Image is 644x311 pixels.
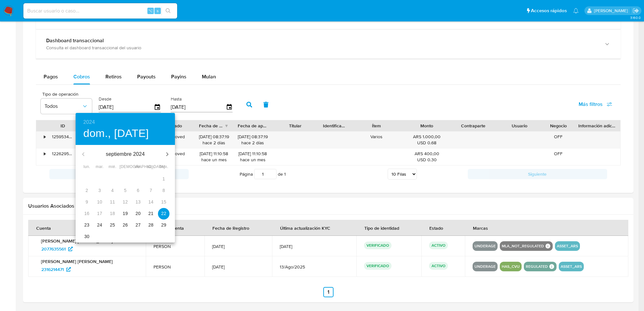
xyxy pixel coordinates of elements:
button: 26 [120,219,131,231]
p: septiembre 2024 [91,150,160,158]
p: 30 [84,233,89,240]
button: 30 [81,231,93,243]
p: 20 [136,210,141,217]
span: dom. [158,164,169,170]
p: 21 [148,210,153,217]
button: 21 [145,208,157,219]
p: 28 [148,222,153,228]
p: 23 [84,222,89,228]
p: 24 [97,222,102,228]
button: 27 [132,219,144,231]
p: 19 [123,210,128,217]
span: lun. [81,164,93,170]
p: 22 [161,210,166,217]
span: vie. [132,164,144,170]
button: 23 [81,219,93,231]
button: 2024 [83,118,95,127]
p: 29 [161,222,166,228]
button: dom., [DATE] [83,127,149,140]
button: 28 [145,219,157,231]
button: 29 [158,219,169,231]
button: 25 [107,219,118,231]
span: mié. [107,164,118,170]
button: 24 [94,219,105,231]
button: 22 [158,208,169,219]
p: 27 [136,222,141,228]
button: 19 [120,208,131,219]
span: [DEMOGRAPHIC_DATA]. [120,164,131,170]
p: 26 [123,222,128,228]
span: mar. [94,164,105,170]
button: 20 [132,208,144,219]
span: sáb. [145,164,157,170]
p: 25 [110,222,115,228]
